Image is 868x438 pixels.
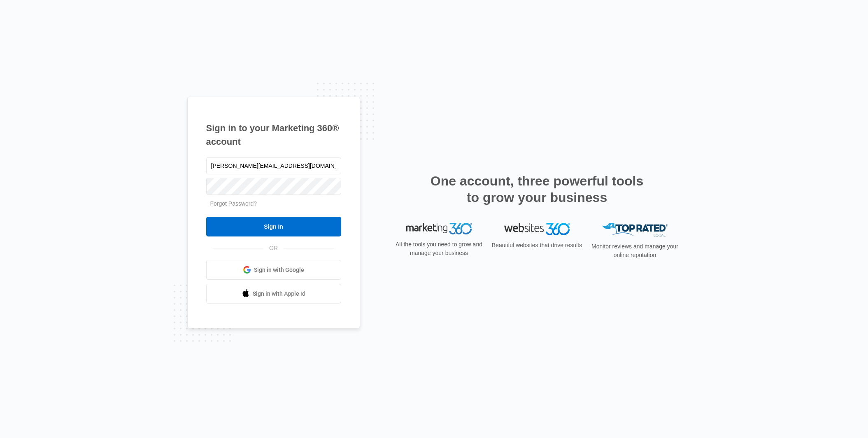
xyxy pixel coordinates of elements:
[504,223,570,235] img: Websites 360
[206,121,341,148] h1: Sign in to your Marketing 360® account
[206,260,341,280] a: Sign in with Google
[253,290,305,298] span: Sign in with Apple Id
[589,242,681,260] p: Monitor reviews and manage your online reputation
[428,173,646,206] h2: One account, three powerful tools to grow your business
[206,157,341,174] input: Email
[254,266,304,274] span: Sign in with Google
[491,241,583,250] p: Beautiful websites that drive results
[210,200,257,207] a: Forgot Password?
[263,244,284,253] span: OR
[602,223,668,236] img: Top Rated Local
[393,240,485,257] p: All the tools you need to grow and manage your business
[206,217,341,236] input: Sign In
[406,223,472,234] img: Marketing 360
[206,284,341,304] a: Sign in with Apple Id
